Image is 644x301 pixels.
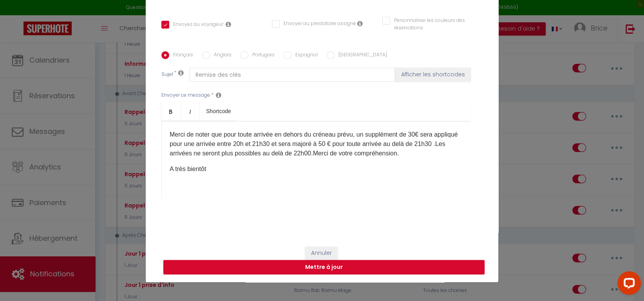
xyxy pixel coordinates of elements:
i: Envoyer au voyageur [226,21,231,27]
label: [GEOGRAPHIC_DATA] [335,51,387,60]
button: Mettre à jour [163,260,485,275]
a: Italic [181,102,200,121]
div: ​ [161,121,471,199]
label: Espagnol [291,51,318,60]
i: Envoyer au prestataire si il est assigné [357,20,363,27]
label: Sujet [161,71,173,79]
a: Shortcode [200,102,237,121]
label: Portugais [248,51,275,60]
label: Anglais [210,51,232,60]
i: Message [216,92,221,98]
label: Envoyer ce message [161,92,210,99]
a: Bold [161,102,181,121]
iframe: LiveChat chat widget [611,268,644,301]
p: A très bientôt [170,164,463,174]
button: Annuler [305,247,338,260]
button: Afficher les shortcodes [395,68,471,82]
i: Subject [178,70,184,76]
label: Français [169,51,193,60]
p: Merci de noter que pour toute arrivée en dehors du créneau prévu, un supplément de 30€ sera appli... [170,130,463,158]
